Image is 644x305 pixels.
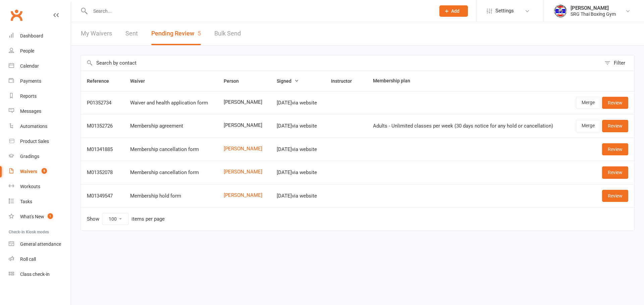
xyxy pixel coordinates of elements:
[554,4,567,18] img: thumb_image1718682644.png
[602,166,628,178] a: Review
[277,77,299,85] button: Signed
[9,89,71,104] a: Reports
[130,193,212,199] div: Membership hold form
[20,63,39,69] div: Calendar
[9,44,71,59] a: People
[576,97,600,109] a: Merge
[331,78,359,84] span: Instructor
[87,213,165,225] div: Show
[130,147,212,152] div: Membership cancellation form
[331,77,359,85] button: Instructor
[130,77,152,85] button: Waiver
[495,3,514,18] span: Settings
[130,123,212,129] div: Membership agreement
[367,71,567,91] th: Membership plan
[602,120,628,132] a: Review
[602,190,628,202] a: Review
[9,28,71,44] a: Dashboard
[20,78,41,84] div: Payments
[20,93,37,99] div: Reports
[20,124,47,129] div: Automations
[277,147,319,152] div: [DATE] via website
[277,170,319,175] div: [DATE] via website
[224,146,264,152] a: [PERSON_NAME]
[20,214,44,219] div: What's New
[9,119,71,134] a: Automations
[602,97,628,109] a: Review
[20,241,61,247] div: General attendance
[88,6,431,16] input: Search...
[571,5,616,11] div: [PERSON_NAME]
[9,104,71,119] a: Messages
[224,77,246,85] button: Person
[224,169,264,175] a: [PERSON_NAME]
[277,100,319,106] div: [DATE] via website
[451,8,460,14] span: Add
[20,256,36,262] div: Roll call
[130,78,152,84] span: Waiver
[131,216,165,222] div: items per page
[20,154,39,159] div: Gradings
[87,77,116,85] button: Reference
[87,147,118,152] div: M01341885
[8,7,25,23] a: Clubworx
[9,134,71,149] a: Product Sales
[224,78,246,84] span: Person
[125,22,138,45] a: Sent
[198,30,201,37] span: 5
[224,193,264,198] a: [PERSON_NAME]
[81,22,112,45] a: My Waivers
[9,237,71,252] a: General attendance kiosk mode
[87,78,116,84] span: Reference
[20,33,43,39] div: Dashboard
[277,193,319,199] div: [DATE] via website
[9,209,71,224] a: What's New1
[602,143,628,155] a: Review
[9,149,71,164] a: Gradings
[20,272,50,277] div: Class check-in
[130,100,212,106] div: Waiver and health application form
[20,139,49,144] div: Product Sales
[42,168,47,174] span: 5
[224,99,264,105] span: [PERSON_NAME]
[9,59,71,74] a: Calendar
[439,5,468,17] button: Add
[9,267,71,282] a: Class kiosk mode
[9,194,71,209] a: Tasks
[20,108,41,114] div: Messages
[9,252,71,267] a: Roll call
[614,59,625,67] div: Filter
[214,22,241,45] a: Bulk Send
[87,170,118,175] div: M01352078
[601,55,634,71] button: Filter
[20,169,37,174] div: Waivers
[373,123,561,129] div: Adults - Unlimited classes per week (30 days notice for any hold or cancellation)
[87,123,118,129] div: M01352726
[87,193,118,199] div: M01349547
[9,179,71,194] a: Workouts
[9,164,71,179] a: Waivers 5
[20,48,34,54] div: People
[151,22,201,45] button: Pending Review5
[20,184,40,189] div: Workouts
[576,120,600,132] a: Merge
[9,74,71,89] a: Payments
[87,100,118,106] div: P01352734
[277,78,299,84] span: Signed
[571,11,616,17] div: SRG Thai Boxing Gym
[20,199,32,204] div: Tasks
[130,170,212,175] div: Membership cancellation form
[81,55,601,71] input: Search by contact
[277,123,319,129] div: [DATE] via website
[48,213,53,219] span: 1
[224,123,264,128] span: [PERSON_NAME]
